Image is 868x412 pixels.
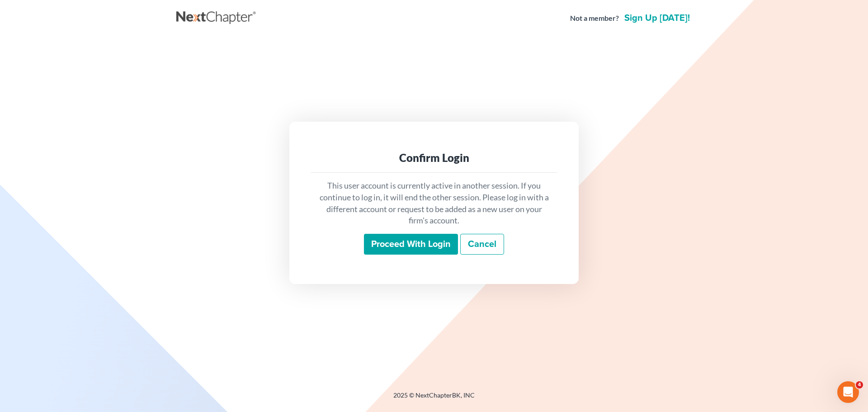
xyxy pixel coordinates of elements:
[318,180,550,227] p: This user account is currently active in another session. If you continue to log in, it will end ...
[837,381,859,403] iframe: Intercom live chat
[856,381,863,388] span: 4
[623,14,692,23] a: Sign up [DATE]!
[318,151,550,165] div: Confirm Login
[364,234,458,255] input: Proceed with login
[460,234,504,255] a: Cancel
[176,391,692,407] div: 2025 © NextChapterBK, INC
[570,13,619,24] strong: Not a member?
